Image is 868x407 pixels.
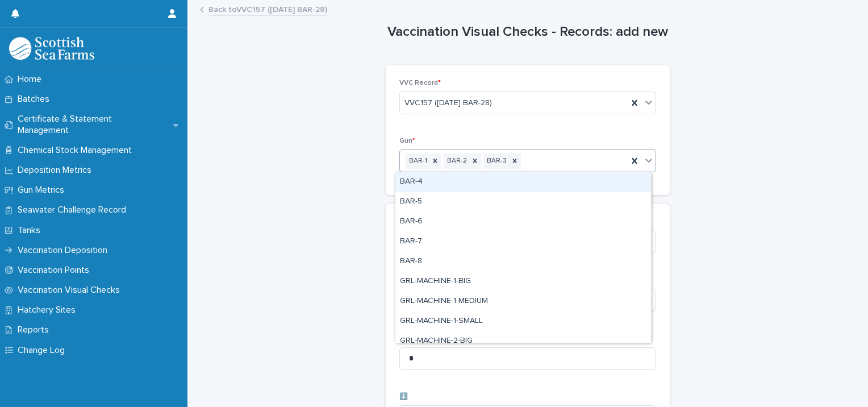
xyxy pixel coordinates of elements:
[13,114,173,135] p: Certificate & Statement Management
[13,305,85,315] p: Hatchery Sites
[399,80,441,86] span: VVC Record
[404,97,492,109] span: VVC157 ([DATE] BAR-28)
[483,153,508,169] div: BAR-3
[395,272,651,292] div: GRL-MACHINE-1-BIG
[13,285,129,296] p: Vaccination Visual Checks
[399,393,408,400] span: ⬇️
[208,2,327,15] a: Back toVVC157 ([DATE] BAR-28)
[13,94,59,105] p: Batches
[395,331,651,351] div: GRL-MACHINE-2-BIG
[13,205,135,215] p: Seawater Challenge Record
[9,37,94,60] img: uOABhIYSsOPhGJQdTwEw
[13,145,141,156] p: Chemical Stock Management
[395,192,651,212] div: BAR-5
[395,212,651,232] div: BAR-6
[444,153,469,169] div: BAR-2
[395,232,651,252] div: BAR-7
[406,153,429,169] div: BAR-1
[13,245,116,256] p: Vaccination Deposition
[13,165,101,176] p: Deposition Metrics
[386,24,670,40] h1: Vaccination Visual Checks - Records: add new
[13,265,98,276] p: Vaccination Points
[395,172,651,192] div: BAR-4
[395,292,651,312] div: GRL-MACHINE-1-MEDIUM
[395,312,651,331] div: GRL-MACHINE-1-SMALL
[13,74,51,85] p: Home
[399,138,415,144] span: Gun
[13,185,73,196] p: Gun Metrics
[395,252,651,272] div: BAR-8
[13,325,58,335] p: Reports
[13,345,74,356] p: Change Log
[13,225,49,236] p: Tanks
